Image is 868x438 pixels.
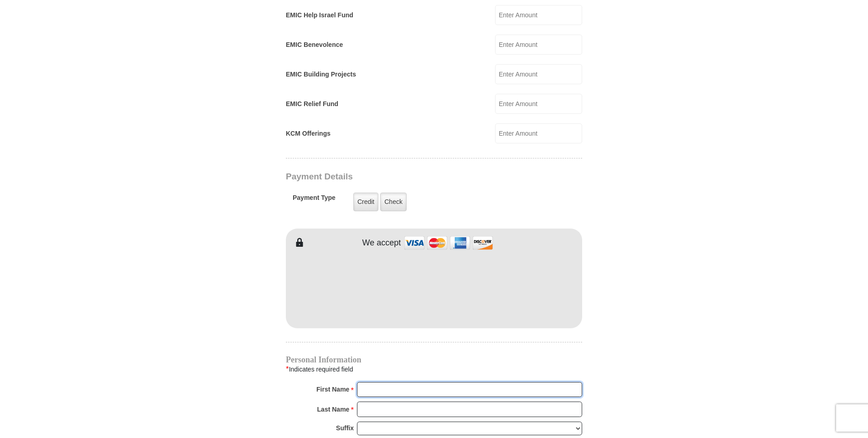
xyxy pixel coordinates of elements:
strong: Last Name [317,403,350,416]
label: Check [380,193,407,211]
label: KCM Offerings [286,129,331,138]
strong: Suffix [336,422,354,434]
label: EMIC Help Israel Fund [286,10,353,20]
h4: We accept [362,238,401,248]
strong: First Name [316,383,349,396]
input: Enter Amount [495,94,582,114]
h4: Personal Information [286,356,582,363]
input: Enter Amount [495,64,582,84]
input: Enter Amount [495,35,582,55]
h3: Payment Details [286,172,518,182]
img: credit cards accepted [403,233,494,253]
input: Enter Amount [495,123,582,143]
label: EMIC Building Projects [286,70,356,79]
input: Enter Amount [495,5,582,25]
div: Indicates required field [286,363,582,375]
label: EMIC Relief Fund [286,99,338,109]
label: Credit [353,193,378,211]
h5: Payment Type [293,194,336,206]
label: EMIC Benevolence [286,40,343,50]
